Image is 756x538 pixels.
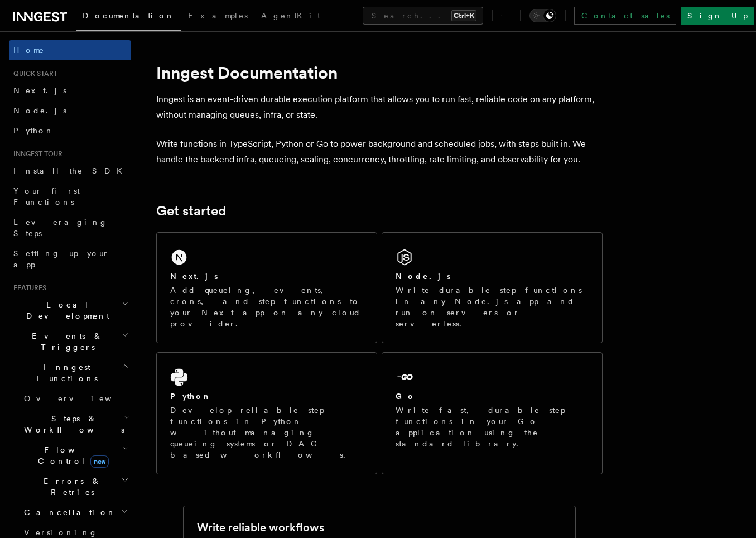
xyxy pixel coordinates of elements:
span: Local Development [9,299,122,321]
span: Inngest tour [9,150,62,158]
span: Node.js [13,106,66,115]
button: Events & Triggers [9,326,131,357]
span: Install the SDK [13,166,129,175]
a: Next.jsAdd queueing, events, crons, and step functions to your Next app on any cloud provider. [156,232,377,343]
a: Next.js [9,80,131,100]
span: Cancellation [20,507,116,518]
span: Next.js [13,86,66,95]
h2: Go [396,391,416,402]
span: Home [13,45,45,56]
span: Leveraging Steps [13,218,108,238]
h2: Python [170,391,211,402]
h2: Write reliable workflows [197,520,324,535]
kbd: Ctrl+K [451,10,476,21]
span: Inngest Functions [9,362,121,384]
h2: Next.js [170,271,218,282]
span: Versioning [24,528,98,537]
span: Flow Control [20,444,123,467]
span: Overview [24,394,139,403]
span: Examples [188,11,248,20]
a: AgentKit [254,3,327,30]
button: Flow Controlnew [20,440,131,471]
span: new [90,455,109,468]
p: Write fast, durable step functions in your Go application using the standard library. [396,405,589,449]
a: Your first Functions [9,181,131,212]
button: Errors & Retries [20,471,131,502]
span: Events & Triggers [9,330,122,353]
span: Steps & Workflows [20,413,124,435]
a: Documentation [76,3,181,31]
a: Leveraging Steps [9,212,131,243]
a: PythonDevelop reliable step functions in Python without managing queueing systems or DAG based wo... [156,352,377,474]
a: Sign Up [681,7,754,25]
a: Home [9,40,131,60]
h2: Node.js [396,271,451,282]
span: Python [13,126,54,135]
span: Documentation [83,11,175,20]
button: Local Development [9,295,131,326]
span: Your first Functions [13,186,80,206]
a: Install the SDK [9,161,131,181]
span: Features [9,284,46,292]
span: Errors & Retries [20,475,121,498]
a: Examples [181,3,254,30]
p: Develop reliable step functions in Python without managing queueing systems or DAG based workflows. [170,405,363,460]
a: Get started [156,203,226,219]
button: Toggle dark mode [529,9,556,22]
button: Inngest Functions [9,357,131,388]
a: Node.jsWrite durable step functions in any Node.js app and run on servers or serverless. [382,232,603,343]
p: Write durable step functions in any Node.js app and run on servers or serverless. [396,285,589,329]
a: Contact sales [574,7,676,25]
a: Overview [20,388,131,409]
span: AgentKit [261,11,320,20]
button: Steps & Workflows [20,409,131,440]
button: Search...Ctrl+K [363,7,483,25]
a: Setting up your app [9,243,131,275]
p: Add queueing, events, crons, and step functions to your Next app on any cloud provider. [170,285,363,329]
a: Node.js [9,100,131,121]
h1: Inngest Documentation [156,63,603,83]
a: Python [9,121,131,141]
button: Cancellation [20,502,131,522]
p: Inngest is an event-driven durable execution platform that allows you to run fast, reliable code ... [156,92,603,123]
a: GoWrite fast, durable step functions in your Go application using the standard library. [382,352,603,474]
span: Setting up your app [13,249,109,269]
span: Quick start [9,69,57,78]
p: Write functions in TypeScript, Python or Go to power background and scheduled jobs, with steps bu... [156,136,603,167]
